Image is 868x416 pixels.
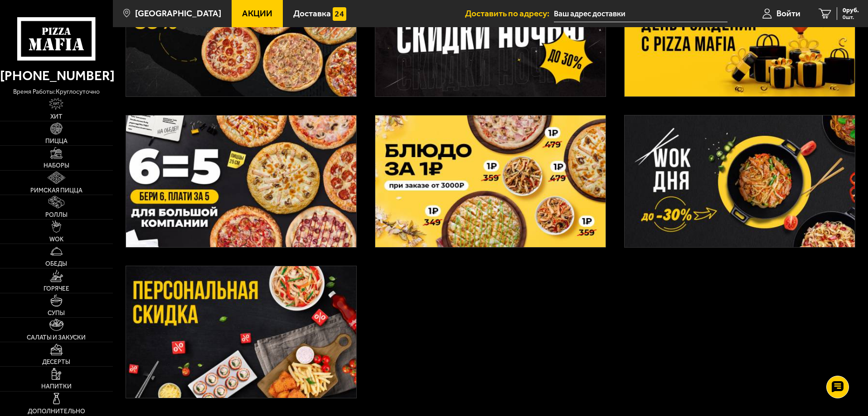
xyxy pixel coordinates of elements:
[843,7,859,14] span: 0 руб.
[465,9,554,18] span: Доставить по адресу:
[45,212,68,218] span: Роллы
[333,7,346,21] img: 15daf4d41897b9f0e9f617042186c801.svg
[293,9,331,18] span: Доставка
[554,5,727,22] input: Ваш адрес доставки
[776,9,800,18] span: Войти
[27,335,86,341] span: Салаты и закуски
[135,9,221,18] span: [GEOGRAPHIC_DATA]
[50,114,63,120] span: Хит
[45,138,68,144] span: Пицца
[42,359,70,365] span: Десерты
[30,187,82,194] span: Римская пицца
[843,14,859,20] span: 0 шт.
[44,163,69,169] span: Наборы
[242,9,272,18] span: Акции
[48,310,65,316] span: Супы
[49,236,63,243] span: WOK
[41,383,72,390] span: Напитки
[45,261,67,267] span: Обеды
[28,408,85,415] span: Дополнительно
[44,286,69,292] span: Горячее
